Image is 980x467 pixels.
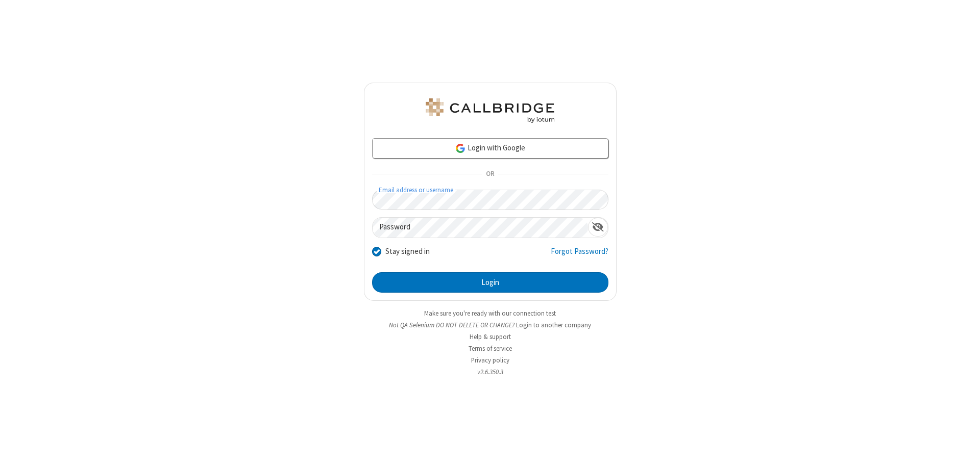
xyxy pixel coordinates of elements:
button: Login to another company [516,320,591,330]
li: v2.6.350.3 [364,367,617,377]
input: Password [373,218,588,238]
li: Not QA Selenium DO NOT DELETE OR CHANGE? [364,320,617,330]
a: Make sure you're ready with our connection test [424,309,556,318]
input: Email address or username [372,190,608,210]
button: Login [372,272,608,293]
a: Login with Google [372,138,608,159]
a: Terms of service [469,344,512,353]
a: Forgot Password? [551,246,608,265]
img: QA Selenium DO NOT DELETE OR CHANGE [424,98,556,123]
img: google-icon.png [455,143,466,154]
label: Stay signed in [385,246,430,257]
span: OR [482,167,498,181]
a: Privacy policy [471,356,509,365]
a: Help & support [470,332,511,341]
div: Show password [588,218,608,237]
